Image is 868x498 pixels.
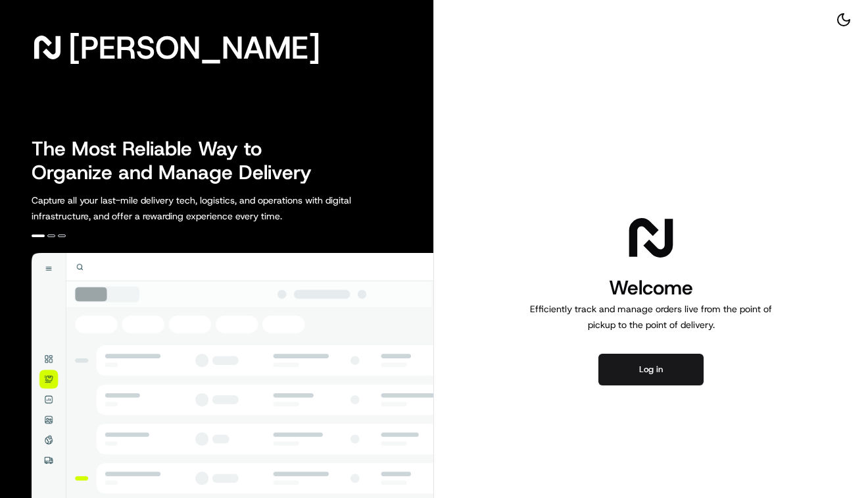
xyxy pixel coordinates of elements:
[32,192,410,224] p: Capture all your last-mile delivery tech, logistics, and operations with digital infrastructure, ...
[525,275,777,301] h1: Welcome
[32,137,326,184] h2: The Most Reliable Way to Organize and Manage Delivery
[68,34,320,61] span: [PERSON_NAME]
[525,301,777,333] p: Efficiently track and manage orders live from the point of pickup to the point of delivery.
[598,354,704,385] button: Log in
